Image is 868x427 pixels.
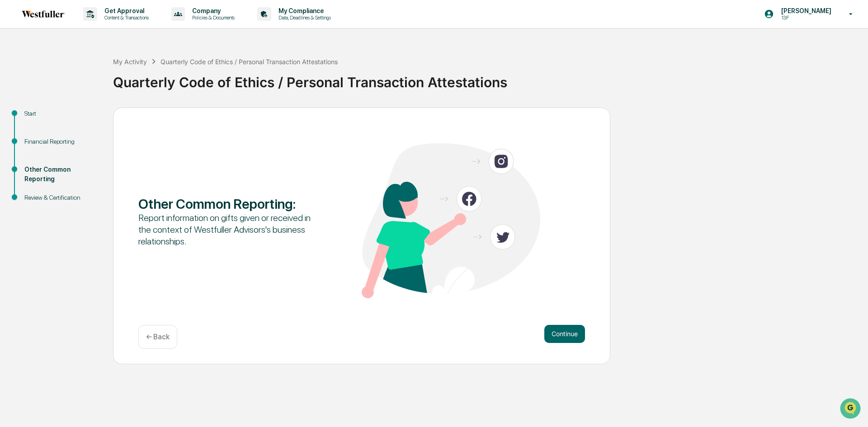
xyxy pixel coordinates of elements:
[362,143,540,298] img: Other Common Reporting
[774,7,836,14] p: [PERSON_NAME]
[271,14,335,21] p: Data, Deadlines & Settings
[75,114,112,123] span: Attestations
[113,67,863,90] div: Quarterly Code of Ethics / Personal Transaction Attestations
[839,397,863,422] iframe: Open customer support
[31,78,114,85] div: We're available if you need us!
[774,14,836,21] p: 13F
[185,14,239,21] p: Policies & Documents
[24,193,99,202] div: Review & Certification
[138,196,317,212] div: Other Common Reporting :
[5,127,61,144] a: 🔎Data Lookup
[5,110,62,127] a: 🖐️Preclearance
[9,132,16,139] div: 🔎
[22,10,65,18] img: logo
[62,110,116,127] a: 🗄️Attestations
[544,325,585,343] button: Continue
[66,115,73,122] div: 🗄️
[64,153,109,160] a: Powered byPylon
[113,58,147,66] div: My Activity
[9,19,165,33] p: How can we help?
[18,114,58,123] span: Preclearance
[24,137,99,146] div: Financial Reporting
[24,109,99,118] div: Start
[18,131,57,140] span: Data Lookup
[9,115,16,122] div: 🖐️
[97,14,153,21] p: Content & Transactions
[138,212,317,247] div: Report information on gifts given or received in the context of Westfuller Advisors's business re...
[97,7,153,14] p: Get Approval
[271,7,335,14] p: My Compliance
[31,69,148,78] div: Start new chat
[160,58,338,66] div: Quarterly Code of Ethics / Personal Transaction Attestations
[185,7,239,14] p: Company
[154,72,165,83] button: Start new chat
[9,69,25,85] img: 1746055101610-c473b297-6a78-478c-a979-82029cc54cd1
[90,153,109,160] span: Pylon
[24,165,99,184] div: Other Common Reporting
[146,333,170,341] p: ← Back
